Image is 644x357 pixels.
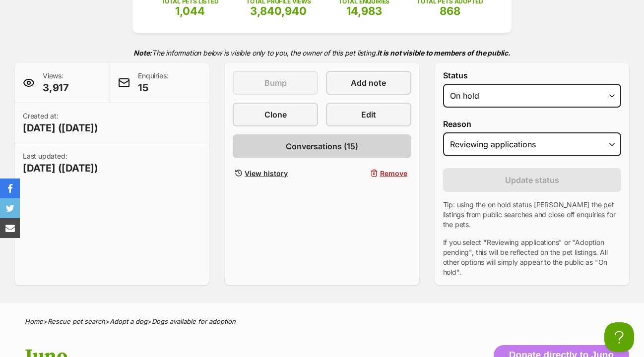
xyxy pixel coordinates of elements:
p: If you select "Reviewing applications" or "Adoption pending", this will be reflected on the pet l... [443,238,621,277]
span: 1,044 [175,4,205,17]
p: Created at: [23,111,98,135]
span: [DATE] ([DATE]) [23,161,98,175]
strong: It is not visible to members of the public. [377,49,511,57]
p: Enquiries: [138,71,168,95]
button: Remove [326,166,411,180]
a: Add note [326,71,411,95]
strong: Note: [133,49,152,57]
span: Add note [351,77,386,89]
span: View history [245,168,288,178]
span: Remove [380,168,407,178]
span: [DATE] ([DATE]) [23,121,98,135]
button: Bump [233,71,318,95]
span: Bump [264,77,287,89]
span: Edit [361,109,376,120]
span: Clone [264,109,287,120]
a: Edit [326,103,411,126]
a: Dogs available for adoption [152,317,236,325]
span: 14,983 [346,4,382,17]
span: Conversations (15) [286,140,358,152]
span: Update status [505,174,559,186]
a: Clone [233,103,318,126]
span: 3,917 [43,81,69,95]
a: Adopt a dog [110,317,147,325]
a: Conversations (15) [233,134,411,158]
button: Update status [443,168,621,192]
span: 15 [138,81,168,95]
p: Last updated: [23,151,98,175]
iframe: Help Scout Beacon - Open [604,322,634,352]
a: Rescue pet search [48,317,105,325]
label: Status [443,71,621,80]
a: Home [25,317,43,325]
a: View history [233,166,318,180]
p: The information below is visible only to you, the owner of this pet listing. [15,43,629,63]
p: Views: [43,71,69,95]
label: Reason [443,119,621,128]
span: 3,840,940 [250,4,307,17]
span: 868 [440,4,460,17]
p: Tip: using the on hold status [PERSON_NAME] the pet listings from public searches and close off e... [443,200,621,230]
